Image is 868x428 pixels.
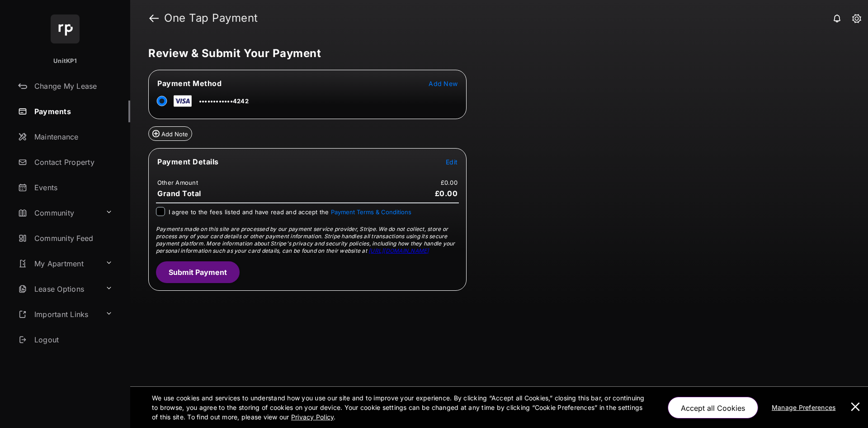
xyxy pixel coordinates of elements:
[199,97,249,105] span: ••••••••••••4242
[156,261,240,283] button: Submit Payment
[14,177,130,198] a: Events
[53,57,77,66] p: UnitKP1
[14,227,130,249] a: Community Feed
[14,329,130,351] a: Logout
[152,393,649,422] p: We use cookies and services to understand how you use our site and to improve your experience. By...
[169,208,411,216] span: I agree to the fees listed and have read and accept the
[429,79,458,88] button: Add New
[772,404,840,411] u: Manage Preferences
[446,157,458,166] button: Edit
[148,48,843,59] h5: Review & Submit Your Payment
[14,278,102,300] a: Lease Options
[291,413,334,421] u: Privacy Policy
[368,247,429,254] a: [URL][DOMAIN_NAME]
[51,14,80,43] img: svg+xml;base64,PHN2ZyB4bWxucz0iaHR0cDovL3d3dy53My5vcmcvMjAwMC9zdmciIHdpZHRoPSI2NCIgaGVpZ2h0PSI2NC...
[14,202,102,224] a: Community
[446,158,458,166] span: Edit
[429,80,458,87] span: Add New
[14,101,130,122] a: Payments
[668,397,758,418] button: Accept all Cookies
[440,178,458,187] td: £0.00
[157,189,201,198] span: Grand Total
[156,226,455,254] span: Payments made on this site are processed by our payment service provider, Stripe. We do not colle...
[157,157,219,166] span: Payment Details
[14,126,130,148] a: Maintenance
[14,253,102,274] a: My Apartment
[331,208,411,216] button: I agree to the fees listed and have read and accept the
[164,13,258,24] strong: One Tap Payment
[14,151,130,173] a: Contact Property
[157,178,198,187] td: Other Amount
[157,79,222,88] span: Payment Method
[148,126,192,141] button: Add Note
[435,189,458,198] span: £0.00
[14,303,102,325] a: Important Links
[14,75,130,97] a: Change My Lease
